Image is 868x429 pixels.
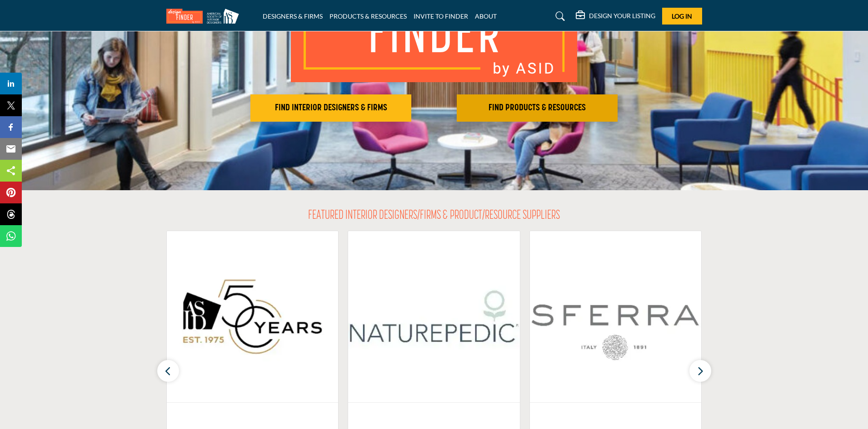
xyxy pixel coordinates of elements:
img: Site Logo [166,9,244,24]
button: FIND INTERIOR DESIGNERS & FIRMS [250,94,411,122]
h5: DESIGN YOUR LISTING [589,12,655,20]
a: ABOUT [475,12,497,20]
a: INVITE TO FINDER [414,12,468,20]
button: Log In [662,8,702,25]
a: Search [547,9,571,24]
h2: FIND INTERIOR DESIGNERS & FIRMS [253,103,409,113]
img: American Society of Interior Designers [167,231,339,402]
img: Naturepedic [348,231,520,402]
a: DESIGNERS & FIRMS [263,12,323,20]
div: DESIGN YOUR LISTING [576,11,655,22]
span: Log In [672,12,692,20]
h2: FEATURED INTERIOR DESIGNERS/FIRMS & PRODUCT/RESOURCE SUPPLIERS [308,208,560,224]
h2: FIND PRODUCTS & RESOURCES [459,103,615,113]
a: PRODUCTS & RESOURCES [329,12,407,20]
img: Sferra Fine Linens LLC [530,231,702,402]
button: FIND PRODUCTS & RESOURCES [457,94,618,122]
